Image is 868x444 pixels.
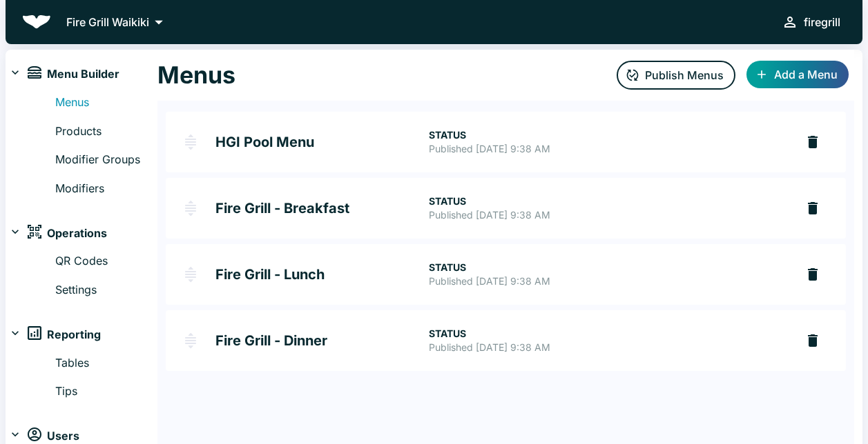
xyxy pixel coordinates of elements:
p: Fire Grill Waikiki [66,14,149,30]
div: firegrill [804,12,840,32]
div: menuMenu Builder [6,61,157,88]
div: operationsOperations [6,219,157,247]
h1: Menus [157,61,235,90]
a: Tables [55,354,157,372]
div: Fire Grill - Lunch [166,244,846,305]
a: Fire Grill - DinnerSTATUSPublished [DATE] 9:38 AM [166,310,796,371]
img: drag-handle.svg [182,200,199,216]
img: operations [28,225,41,239]
button: delete HGI Pool Menu [796,125,829,159]
h2: HGI Pool Menu [215,135,429,149]
button: Publish Menus [617,61,735,90]
a: Modifiers [55,180,157,198]
p: STATUS [429,194,785,208]
h2: Fire Grill - Breakfast [215,201,429,215]
span: Menu Builder [47,65,119,83]
img: drag-handle.svg [182,134,199,150]
a: Fire Grill - LunchSTATUSPublished [DATE] 9:38 AM [166,244,796,305]
p: Published [DATE] 9:38 AM [429,274,785,288]
p: Published [DATE] 9:38 AM [429,341,785,354]
button: delete Fire Grill - Lunch [796,258,829,291]
img: drag-handle.svg [182,266,199,283]
h2: Fire Grill - Dinner [215,334,429,347]
img: reports [28,326,41,340]
button: Fire Grill Waikiki [62,12,173,32]
button: Add a Menu [746,61,849,88]
span: Operations [47,225,107,243]
a: Menus [55,94,157,112]
div: HGI Pool Menu [166,112,846,172]
button: delete Fire Grill - Dinner [796,324,829,357]
p: Published [DATE] 9:38 AM [429,142,785,156]
a: Fire Grill - BreakfastSTATUSPublished [DATE] 9:38 AM [166,178,796,239]
h2: Fire Grill - Lunch [215,268,429,281]
img: menu [28,66,41,79]
a: Tips [55,383,157,401]
a: Modifier Groups [55,151,157,169]
img: drag-handle.svg [182,332,199,349]
a: Settings [55,281,157,299]
p: STATUS [429,327,785,341]
div: reportsReporting [6,321,157,349]
button: firegrill [776,8,846,36]
button: delete Fire Grill - Breakfast [796,192,829,225]
a: QR Codes [55,252,157,270]
p: STATUS [429,261,785,274]
span: Reporting [47,326,101,344]
p: STATUS [429,128,785,142]
a: HGI Pool MenuSTATUSPublished [DATE] 9:38 AM [166,112,796,172]
a: Products [55,123,157,141]
img: users [28,427,41,441]
img: Beluga [22,15,51,29]
div: Fire Grill - Dinner [166,310,846,371]
p: Published [DATE] 9:38 AM [429,208,785,222]
div: Fire Grill - Breakfast [166,178,846,239]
